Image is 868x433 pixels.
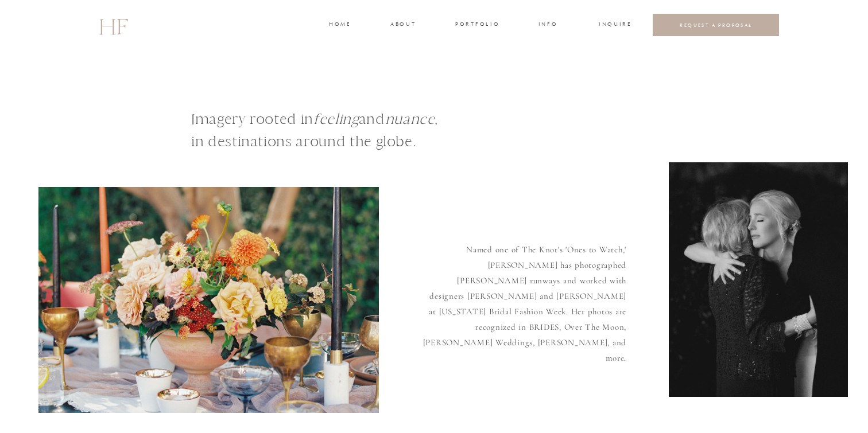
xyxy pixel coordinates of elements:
a: home [329,20,350,30]
i: feeling [313,110,359,128]
a: about [390,20,414,30]
i: nuance [385,110,435,128]
a: HF [99,9,127,42]
p: Named one of The Knot's 'Ones to Watch,' [PERSON_NAME] has photographed [PERSON_NAME] runways and... [422,242,626,360]
h1: Imagery rooted in and , in destinations around the globe. [191,108,501,169]
a: INFO [537,20,559,30]
a: REQUEST A PROPOSAL [662,22,770,28]
a: INQUIRE [599,20,630,30]
a: portfolio [455,20,498,30]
